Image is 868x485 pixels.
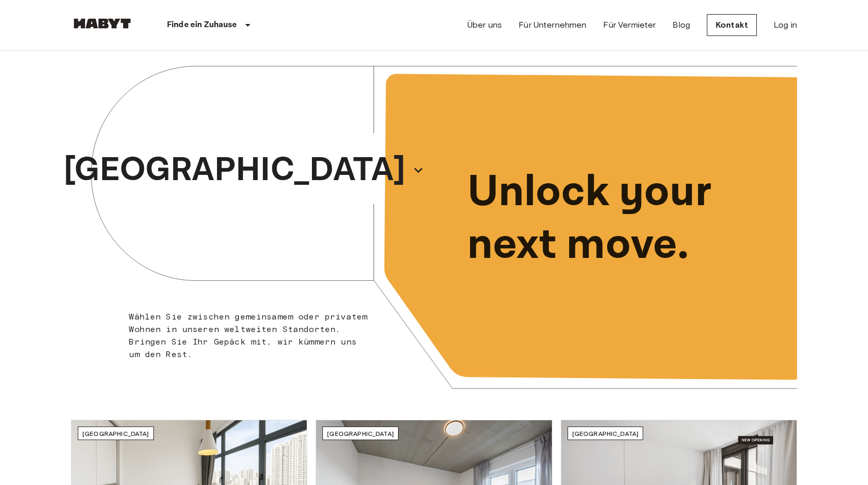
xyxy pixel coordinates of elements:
span: [GEOGRAPHIC_DATA] [82,430,149,437]
p: Finde ein Zuhause [167,19,237,31]
span: [GEOGRAPHIC_DATA] [572,430,639,437]
a: Für Vermieter [603,19,656,31]
p: [GEOGRAPHIC_DATA] [64,145,406,195]
p: Wählen Sie zwischen gemeinsamem oder privatem Wohnen in unseren weltweiten Standorten. Bringen Si... [129,311,368,361]
button: [GEOGRAPHIC_DATA] [59,142,429,198]
a: Log in [774,19,797,31]
p: Unlock your next move. [467,166,780,271]
a: Über uns [467,19,502,31]
img: Habyt [71,18,134,29]
a: Kontakt [707,14,757,36]
span: [GEOGRAPHIC_DATA] [327,430,394,437]
a: Für Unternehmen [519,19,586,31]
a: Blog [672,19,690,31]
